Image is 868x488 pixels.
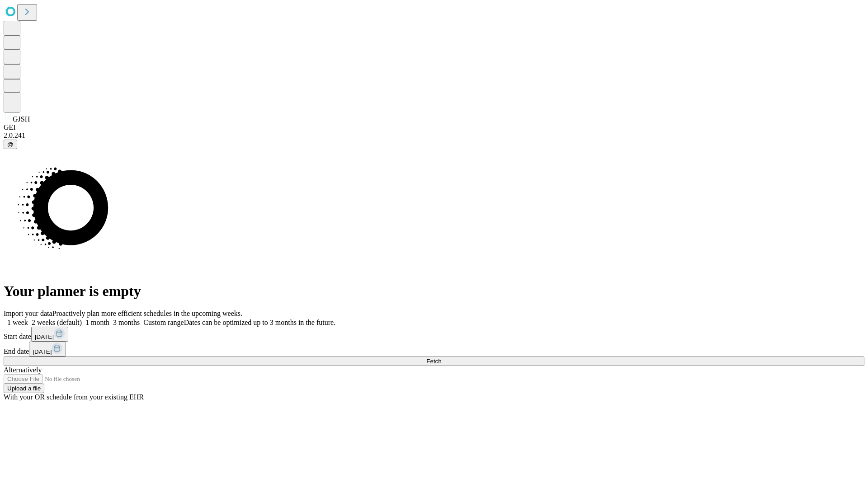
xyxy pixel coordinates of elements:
span: Import your data [4,310,52,317]
span: [DATE] [35,333,54,340]
span: 1 month [85,319,109,326]
span: Fetch [426,358,441,365]
span: 1 week [7,319,28,326]
div: End date [4,342,864,357]
span: 3 months [113,319,140,326]
span: Custom range [143,319,184,326]
span: Alternatively [4,366,42,374]
span: Proactively plan more efficient schedules in the upcoming weeks. [52,310,242,317]
span: @ [7,141,14,148]
div: 2.0.241 [4,131,864,140]
button: [DATE] [29,342,66,357]
span: Dates can be optimized up to 3 months in the future. [184,319,335,326]
span: 2 weeks (default) [32,319,82,326]
div: Start date [4,327,864,342]
h1: Your planner is empty [4,283,864,300]
button: [DATE] [31,327,68,342]
button: Upload a file [4,384,44,393]
button: Fetch [4,357,864,366]
span: With your OR schedule from your existing EHR [4,393,144,401]
div: GEI [4,123,864,131]
button: @ [4,140,17,149]
span: [DATE] [33,348,52,355]
span: GJSH [13,115,30,123]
